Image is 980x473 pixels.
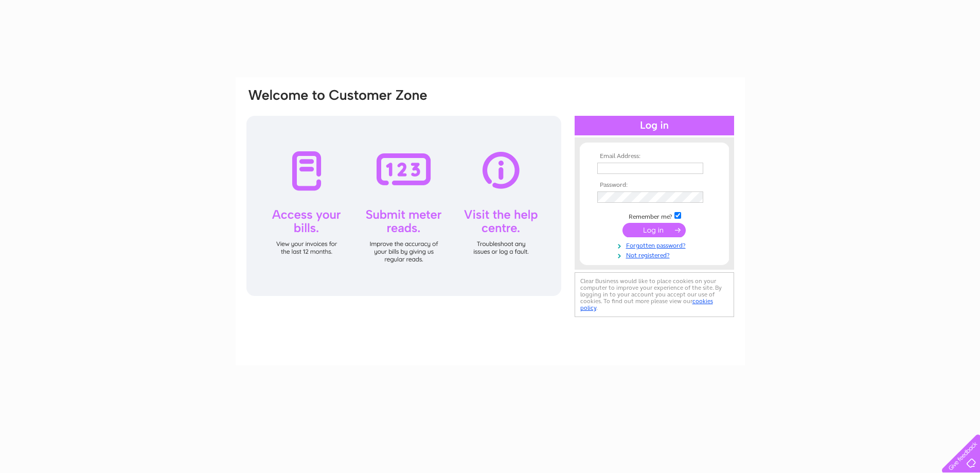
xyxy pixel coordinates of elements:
[597,250,714,259] a: Not registered?
[595,211,714,221] td: Remember me?
[597,240,714,250] a: Forgotten password?
[595,182,714,189] th: Password:
[622,223,686,237] input: Submit
[595,153,714,160] th: Email Address:
[580,297,713,311] a: cookies policy
[575,272,734,317] div: Clear Business would like to place cookies on your computer to improve your experience of the sit...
